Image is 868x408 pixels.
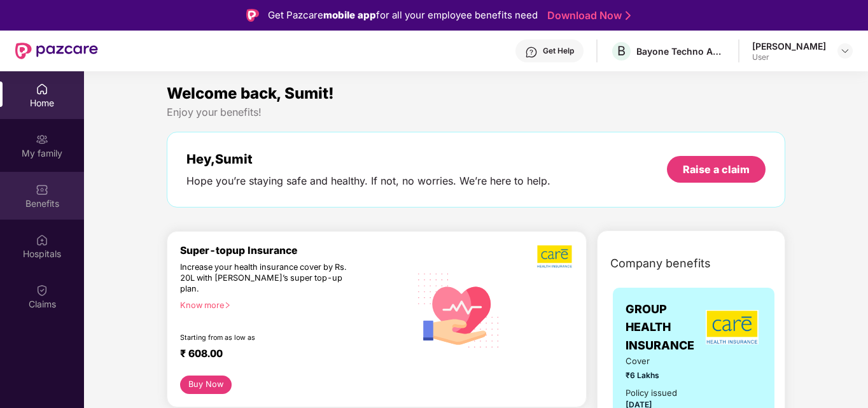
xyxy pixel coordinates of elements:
[626,300,703,355] span: GROUP HEALTH INSURANCE
[410,260,508,360] img: svg+xml;base64,PHN2ZyB4bWxucz0iaHR0cDovL3d3dy53My5vcmcvMjAwMC9zdmciIHhtbG5zOnhsaW5rPSJodHRwOi8vd3...
[626,9,631,22] img: Stroke
[840,46,850,56] img: svg+xml;base64,PHN2ZyBpZD0iRHJvcGRvd24tMzJ4MzIiIHhtbG5zPSJodHRwOi8vd3d3LnczLm9yZy8yMDAwL3N2ZyIgd2...
[180,334,356,342] div: Starting from as low as
[626,355,685,368] span: Cover
[752,40,826,52] div: [PERSON_NAME]
[683,162,750,176] div: Raise a claim
[167,84,334,102] span: Welcome back, Sumit!
[186,174,550,188] div: Hope you’re staying safe and healthy. If not, no worries. We’re here to help.
[706,310,759,344] img: insurerLogo
[543,46,574,56] div: Get Help
[636,45,725,57] div: Bayone Techno Advisors Private Limited
[180,300,402,309] div: Know more
[547,9,627,22] a: Download Now
[180,244,410,257] div: Super-topup Insurance
[626,369,685,381] span: ₹6 Lakhs
[626,386,677,400] div: Policy issued
[186,151,550,167] div: Hey, Sumit
[617,43,626,59] span: B
[167,106,785,119] div: Enjoy your benefits!
[180,376,232,394] button: Buy Now
[224,302,231,309] span: right
[36,183,48,196] img: svg+xml;base64,PHN2ZyBpZD0iQmVuZWZpdHMiIHhtbG5zPSJodHRwOi8vd3d3LnczLm9yZy8yMDAwL3N2ZyIgd2lkdGg9Ij...
[36,83,48,95] img: svg+xml;base64,PHN2ZyBpZD0iSG9tZSIgeG1sbnM9Imh0dHA6Ly93d3cudzMub3JnLzIwMDAvc3ZnIiB3aWR0aD0iMjAiIG...
[15,43,98,59] img: New Pazcare Logo
[36,133,48,146] img: svg+xml;base64,PHN2ZyB3aWR0aD0iMjAiIGhlaWdodD0iMjAiIHZpZXdCb3g9IjAgMCAyMCAyMCIgZmlsbD0ibm9uZSIgeG...
[246,9,259,22] img: Logo
[180,348,397,363] div: ₹ 608.00
[180,262,354,295] div: Increase your health insurance cover by Rs. 20L with [PERSON_NAME]’s super top-up plan.
[36,234,48,246] img: svg+xml;base64,PHN2ZyBpZD0iSG9zcGl0YWxzIiB4bWxucz0iaHR0cDovL3d3dy53My5vcmcvMjAwMC9zdmciIHdpZHRoPS...
[537,244,573,269] img: b5dec4f62d2307b9de63beb79f102df3.png
[525,46,538,59] img: svg+xml;base64,PHN2ZyBpZD0iSGVscC0zMngzMiIgeG1sbnM9Imh0dHA6Ly93d3cudzMub3JnLzIwMDAvc3ZnIiB3aWR0aD...
[323,9,376,21] strong: mobile app
[752,52,826,62] div: User
[268,8,538,23] div: Get Pazcare for all your employee benefits need
[36,284,48,297] img: svg+xml;base64,PHN2ZyBpZD0iQ2xhaW0iIHhtbG5zPSJodHRwOi8vd3d3LnczLm9yZy8yMDAwL3N2ZyIgd2lkdGg9IjIwIi...
[610,255,711,272] span: Company benefits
